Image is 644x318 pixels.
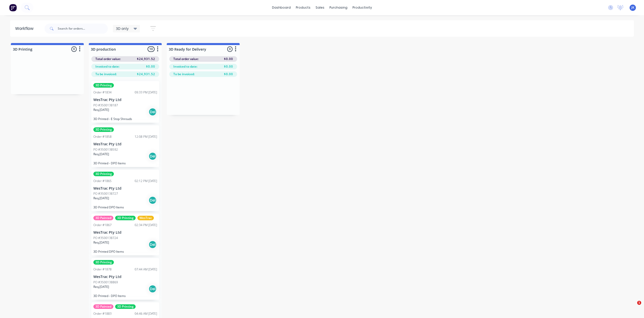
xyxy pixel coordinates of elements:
[15,26,36,32] div: Workflow
[93,196,109,201] p: Req. [DATE]
[93,311,112,316] div: Order #1883
[91,258,159,300] div: 3D PrintingOrder #187807:44 AM [DATE]WesTrac Pty LtdPO #3500138869Req.[DATE]Del3D Printed - DPO I...
[91,81,159,123] div: 3D PrintingOrder #183409:33 PM [DATE]WesTrac Pty LtdPO #3500138187Req.[DATE]Del3D Printed - E Sto...
[135,223,157,227] div: 02:34 PM [DATE]
[93,83,114,88] div: 3D Printing
[93,142,157,146] p: WesTrac Pty Ltd
[224,64,233,69] span: $0.00
[93,90,112,95] div: Order #1834
[95,64,119,69] span: Invoiced to date:
[135,267,157,272] div: 07:44 AM [DATE]
[137,216,154,220] div: WesTrac
[93,186,157,191] p: WesTrac Pty Ltd
[135,179,157,183] div: 02:12 PM [DATE]
[95,57,121,61] span: Total order value:
[149,108,157,116] div: Del
[95,72,117,76] span: To be invoiced:
[93,161,157,165] p: 3D Printed - DPO Items
[93,275,157,279] p: WesTrac Pty Ltd
[93,223,112,227] div: Order #1867
[627,301,639,313] iframe: Intercom live chat
[224,57,233,61] span: $0.00
[149,196,157,204] div: Del
[293,4,313,11] div: products
[93,147,118,152] p: PO #3500138592
[149,285,157,293] div: Del
[224,72,233,76] span: $0.00
[93,280,118,285] p: PO #3500138869
[91,125,159,167] div: 3D PrintingOrder #185812:08 PM [DATE]WesTrac Pty LtdPO #3500138592Req.[DATE]Del3D Printed - DPO I...
[269,4,293,11] a: dashboard
[135,134,157,139] div: 12:08 PM [DATE]
[93,152,109,156] p: Req. [DATE]
[93,216,113,220] div: 3D Painted
[135,90,157,95] div: 09:33 PM [DATE]
[93,294,157,298] p: 3D Printed - DPO Items
[173,57,199,61] span: Total order value:
[137,72,155,76] span: $24,931.52
[93,134,112,139] div: Order #1858
[91,214,159,255] div: 3D Painted3D PrintingWesTracOrder #186702:34 PM [DATE]WesTrac Pty LtdPO #3500138724Req.[DATE]Del3...
[173,64,197,69] span: Invoiced to date:
[93,236,118,240] p: PO #3500138724
[93,117,157,121] p: 3D Printed - E Stop Shrouds
[58,24,108,34] input: Search for orders...
[350,4,375,11] div: productivity
[93,304,113,309] div: 3D Painted
[93,98,157,102] p: WesTrac Pty Ltd
[93,127,114,132] div: 3D Printing
[115,304,136,309] div: 3D Printing
[9,4,17,11] img: Factory
[327,4,350,11] div: purchasing
[173,72,195,76] span: To be invoiced:
[146,64,155,69] span: $0.00
[115,216,136,220] div: 3D Printing
[631,5,634,10] span: JK
[313,4,327,11] div: sales
[93,250,157,253] p: 3D Printed DPO Items
[93,179,112,183] div: Order #1865
[93,103,118,108] p: PO #3500138187
[637,301,641,305] span: 1
[93,260,114,265] div: 3D Printing
[93,285,109,289] p: Req. [DATE]
[93,205,157,209] p: 3D Printed DPO Items
[93,108,109,112] p: Req. [DATE]
[116,26,129,31] span: 3D only
[93,230,157,235] p: WesTrac Pty Ltd
[93,172,114,176] div: 3D Printing
[93,267,112,272] div: Order #1878
[149,241,157,249] div: Del
[91,170,159,211] div: 3D PrintingOrder #186502:12 PM [DATE]WesTrac Pty LtdPO #3500138727Req.[DATE]Del3D Printed DPO Items
[93,191,118,196] p: PO #3500138727
[93,240,109,245] p: Req. [DATE]
[135,311,157,316] div: 04:46 AM [DATE]
[137,57,155,61] span: $24,931.52
[149,152,157,160] div: Del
